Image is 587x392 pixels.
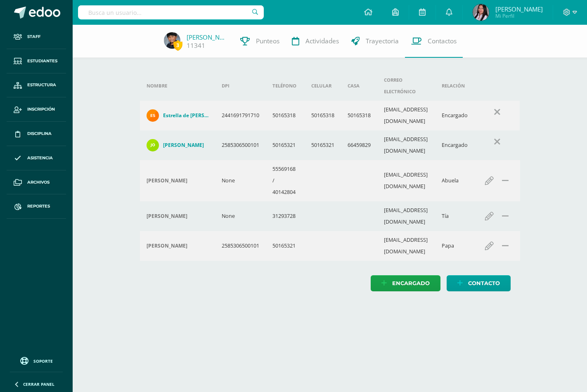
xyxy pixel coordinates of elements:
[447,275,511,291] a: Contacto
[147,177,187,184] h4: [PERSON_NAME]
[163,142,204,149] h4: [PERSON_NAME]
[377,130,436,160] td: [EMAIL_ADDRESS][DOMAIN_NAME]
[215,130,266,160] td: 2585306500101
[266,231,305,261] td: 50165321
[10,355,63,366] a: Soporte
[256,37,279,45] span: Punteos
[27,106,55,113] span: Inscripción
[27,58,57,64] span: Estudiantes
[341,101,377,130] td: 50165318
[266,101,305,130] td: 50165318
[266,160,305,201] td: 55569168 / 40142804
[305,37,339,45] span: Actividades
[215,160,266,201] td: None
[435,160,474,201] td: Abuela
[435,71,474,101] th: Relación
[215,71,266,101] th: DPI
[495,12,543,19] span: Mi Perfil
[286,25,345,58] a: Actividades
[215,231,266,261] td: 2585306500101
[7,97,66,122] a: Inscripción
[33,358,53,364] span: Soporte
[7,73,66,98] a: Estructura
[405,25,463,58] a: Contactos
[341,71,377,101] th: Casa
[305,71,341,101] th: Celular
[27,179,50,186] span: Archivos
[7,170,66,195] a: Archivos
[435,130,474,160] td: Encargado
[435,231,474,261] td: Papa
[147,177,208,184] div: Eugenia Mencos
[377,160,436,201] td: [EMAIL_ADDRESS][DOMAIN_NAME]
[468,276,500,291] span: Contacto
[78,5,264,19] input: Busca un usuario...
[435,201,474,231] td: Tía
[266,130,305,160] td: 50165321
[377,71,436,101] th: Correo electrónico
[377,201,436,231] td: [EMAIL_ADDRESS][DOMAIN_NAME]
[187,33,228,41] a: [PERSON_NAME]
[377,231,436,261] td: [EMAIL_ADDRESS][DOMAIN_NAME]
[266,71,305,101] th: Teléfono
[23,381,54,387] span: Cerrar panel
[7,25,66,49] a: Staff
[7,122,66,146] a: Disciplina
[7,146,66,170] a: Asistencia
[7,194,66,219] a: Reportes
[215,101,266,130] td: 2441691791710
[266,201,305,231] td: 31293728
[341,130,377,160] td: 66459829
[140,71,215,101] th: Nombre
[7,49,66,73] a: Estudiantes
[164,32,180,49] img: 615b005c15783db1f3eb9392994fc702.png
[147,139,159,151] img: e9e543a3bf3145e60fd4ad3289b9ea2c.png
[147,213,208,220] div: Ligia Batres
[147,213,187,220] h4: [PERSON_NAME]
[305,130,341,160] td: 50165321
[392,276,430,291] span: Encargado
[147,109,159,122] img: 1b6185a76a111de5c838403dca75ecbe.png
[27,130,52,137] span: Disciplina
[366,37,399,45] span: Trayectoria
[27,203,50,210] span: Reportes
[147,243,208,249] div: Jose Martínez Mencos
[234,25,286,58] a: Punteos
[173,40,182,50] span: 3
[187,41,205,50] a: 11341
[27,33,40,40] span: Staff
[27,82,56,88] span: Estructura
[377,101,436,130] td: [EMAIL_ADDRESS][DOMAIN_NAME]
[371,275,440,291] a: Encargado
[147,109,208,122] a: Estrella de [PERSON_NAME]
[305,101,341,130] td: 50165318
[163,112,208,119] h4: Estrella de [PERSON_NAME]
[428,37,457,45] span: Contactos
[473,4,489,21] img: 1c4a8e29229ca7cba10d259c3507f649.png
[495,5,543,13] span: [PERSON_NAME]
[435,101,474,130] td: Encargado
[147,243,187,249] h4: [PERSON_NAME]
[27,155,53,161] span: Asistencia
[345,25,405,58] a: Trayectoria
[215,201,266,231] td: None
[147,139,208,151] a: [PERSON_NAME]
